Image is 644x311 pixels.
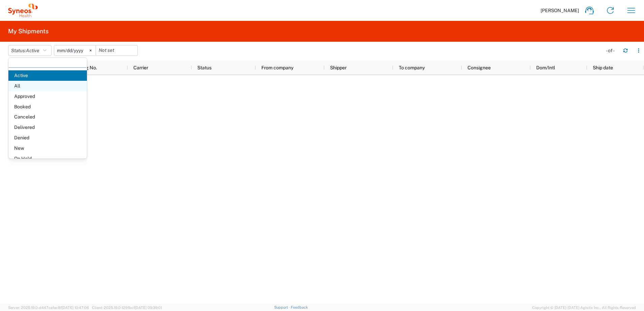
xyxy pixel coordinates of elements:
span: Copyright © [DATE]-[DATE] Agistix Inc., All Rights Reserved [532,305,636,311]
span: Denied [8,133,87,143]
span: On Hold [8,153,87,164]
span: Client: 2025.19.0-129fbcf [92,306,162,310]
span: [DATE] 09:39:01 [135,306,162,310]
a: Support [274,305,291,309]
span: New [8,143,87,153]
span: All [8,81,87,91]
span: Ship date [593,65,613,70]
span: Delivered [8,122,87,133]
span: Status [197,65,212,70]
span: [PERSON_NAME] [541,7,579,13]
span: Carrier [133,65,148,70]
button: Status:Active [8,45,52,56]
span: Active [26,48,39,53]
input: Not set [54,45,96,56]
span: Consignee [468,65,491,70]
span: Server: 2025.19.0-d447cefac8f [8,306,89,310]
input: Not set [96,45,137,56]
span: Canceled [8,112,87,122]
span: From company [261,65,293,70]
span: Active [8,70,87,81]
span: Dom/Intl [536,65,555,70]
span: Approved [8,91,87,102]
div: - of - [606,47,618,54]
span: To company [399,65,425,70]
h2: My Shipments [8,27,49,35]
span: [DATE] 10:47:06 [62,306,89,310]
span: Booked [8,102,87,112]
span: Shipper [330,65,347,70]
a: Feedback [291,305,308,309]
